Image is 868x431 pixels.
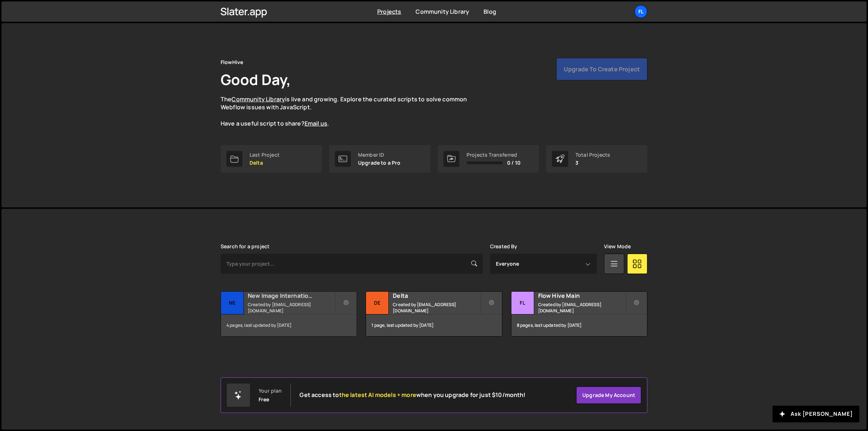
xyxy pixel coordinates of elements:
h2: Delta [393,292,480,300]
a: Ne New Image International Created by [EMAIL_ADDRESS][DOMAIN_NAME] 4 pages, last updated by [DATE] [221,291,357,337]
div: 8 pages, last updated by [DATE] [511,314,647,336]
div: Your plan [259,388,282,394]
button: Ask [PERSON_NAME] [773,406,859,422]
label: Search for a project [221,244,269,249]
a: Last Project Delta [221,145,322,173]
label: View Mode [604,244,631,249]
div: Fl [511,292,534,314]
a: Email us [305,119,327,127]
a: Upgrade my account [576,386,641,404]
a: Fl [634,5,647,18]
div: Ne [221,292,244,314]
a: Blog [484,8,496,16]
small: Created by [EMAIL_ADDRESS][DOMAIN_NAME] [393,301,480,314]
div: Member ID [358,152,401,158]
span: 0 / 10 [507,160,520,166]
h2: Get access to when you upgrade for just $10/month! [299,392,526,398]
small: Created by [EMAIL_ADDRESS][DOMAIN_NAME] [538,301,625,314]
span: the latest AI models + more [339,391,416,399]
h2: Flow Hive Main [538,292,625,300]
p: The is live and growing. Explore the curated scripts to solve common Webflow issues with JavaScri... [221,95,481,128]
p: 3 [575,160,610,166]
a: De Delta Created by [EMAIL_ADDRESS][DOMAIN_NAME] 1 page, last updated by [DATE] [366,291,502,337]
div: Projects Transferred [467,152,520,158]
small: Created by [EMAIL_ADDRESS][DOMAIN_NAME] [248,301,335,314]
div: Total Projects [575,152,610,158]
a: Fl Flow Hive Main Created by [EMAIL_ADDRESS][DOMAIN_NAME] 8 pages, last updated by [DATE] [511,291,647,337]
div: Free [259,397,269,402]
div: 1 page, last updated by [DATE] [366,314,502,336]
a: Community Library [416,8,469,16]
label: Created By [490,244,518,249]
input: Type your project... [221,254,483,274]
p: Delta [250,160,280,166]
h1: Good Day, [221,69,291,89]
a: Projects [377,8,401,16]
div: 4 pages, last updated by [DATE] [221,314,357,336]
div: De [366,292,389,314]
div: FlowHive [221,58,243,67]
p: Upgrade to a Pro [358,160,401,166]
div: Last Project [250,152,280,158]
a: Community Library [231,95,285,103]
h2: New Image International [248,292,335,300]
